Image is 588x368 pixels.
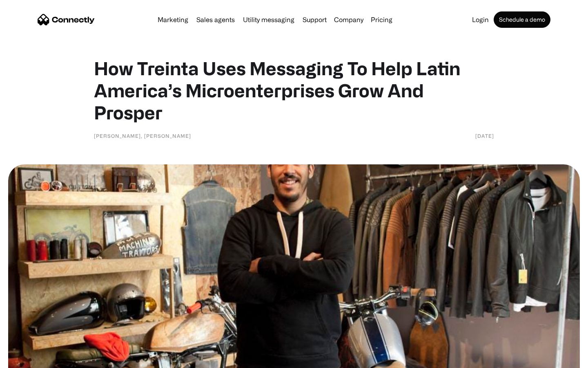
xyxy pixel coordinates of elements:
a: Pricing [367,16,396,23]
a: Marketing [154,16,192,23]
h1: How Treinta Uses Messaging To Help Latin America’s Microenterprises Grow And Prosper [94,57,494,123]
aside: Language selected: English [8,354,49,365]
a: Schedule a demo [494,11,550,28]
div: [PERSON_NAME], [PERSON_NAME] [94,132,191,140]
ul: Language list [16,354,49,365]
div: Company [334,14,363,25]
a: Sales agents [193,16,238,23]
a: Support [299,16,330,23]
a: Utility messaging [240,16,298,23]
div: [DATE] [475,132,494,140]
a: Login [469,16,492,23]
